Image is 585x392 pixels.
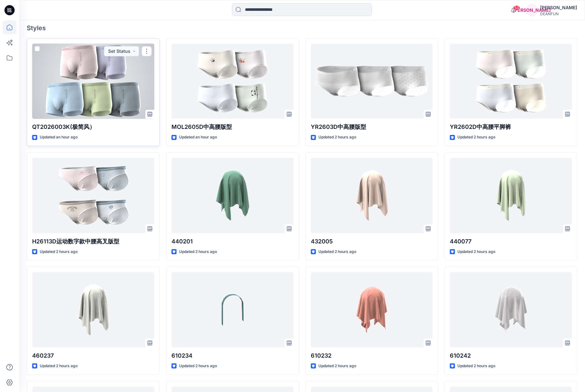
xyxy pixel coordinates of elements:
[40,363,78,369] p: Updated 2 hours ago
[311,158,433,233] a: 432005
[171,237,294,246] p: 440201
[171,122,294,131] p: MOL2605D中高腰版型
[32,122,154,131] p: QT2026003K(极简风）
[311,351,433,360] p: 610232
[179,248,217,255] p: Updated 2 hours ago
[526,4,538,16] div: [PERSON_NAME]
[32,44,154,119] a: QT2026003K(极简风）
[27,24,577,32] h4: Styles
[457,248,495,255] p: Updated 2 hours ago
[311,237,433,246] p: 432005
[450,272,572,347] a: 610242
[32,272,154,347] a: 460237
[450,237,572,246] p: 440077
[179,134,217,141] p: Updated an hour ago
[457,134,495,141] p: Updated 2 hours ago
[311,272,433,347] a: 610232
[32,351,154,360] p: 460237
[40,248,78,255] p: Updated 2 hours ago
[318,248,356,255] p: Updated 2 hours ago
[171,44,294,119] a: MOL2605D中高腰版型
[40,134,78,141] p: Updated an hour ago
[450,351,572,360] p: 610242
[318,363,356,369] p: Updated 2 hours ago
[32,158,154,233] a: H26113D运动数字款中腰高叉版型
[32,237,154,246] p: H26113D运动数字款中腰高叉版型
[513,5,520,10] span: 53
[311,122,433,131] p: YR2603D中高腰版型
[450,122,572,131] p: YR2602D中高腰平脚裤
[540,11,577,16] div: DEANFUN
[171,351,294,360] p: 610234
[311,44,433,119] a: YR2603D中高腰版型
[450,158,572,233] a: 440077
[540,4,577,11] div: [PERSON_NAME]
[457,363,495,369] p: Updated 2 hours ago
[179,363,217,369] p: Updated 2 hours ago
[171,158,294,233] a: 440201
[318,134,356,141] p: Updated 2 hours ago
[171,272,294,347] a: 610234
[450,44,572,119] a: YR2602D中高腰平脚裤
